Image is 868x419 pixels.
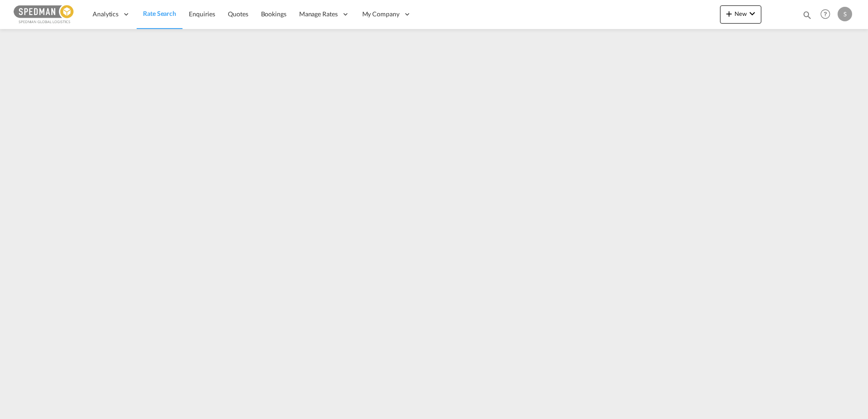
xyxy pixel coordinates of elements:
[189,10,215,18] span: Enquiries
[818,6,838,23] div: Help
[720,5,761,24] button: icon-plus 400-fgNewicon-chevron-down
[93,10,118,19] span: Analytics
[838,7,852,21] div: S
[228,10,248,18] span: Quotes
[724,10,758,17] span: New
[818,6,833,22] span: Help
[362,10,399,19] span: My Company
[14,4,75,24] img: c12ca350ff1b11efb6b291369744d907.png
[747,8,758,19] md-icon: icon-chevron-down
[299,10,338,19] span: Manage Rates
[802,10,812,20] md-icon: icon-magnify
[261,10,286,18] span: Bookings
[143,10,176,17] span: Rate Search
[724,8,735,19] md-icon: icon-plus 400-fg
[802,10,812,24] div: icon-magnify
